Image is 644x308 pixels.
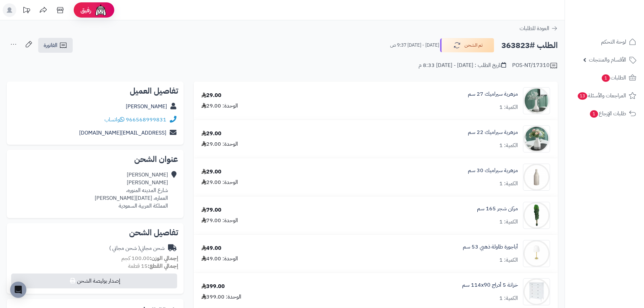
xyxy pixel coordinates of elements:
[463,243,518,251] a: أباجورة طاولة ذهبي 53 سم
[12,229,178,237] h2: تفاصيل الشحن
[12,155,178,163] h2: عنوان الشحن
[598,5,638,19] img: logo-2.png
[499,218,518,226] div: الكمية: 1
[468,167,518,174] a: مزهرية سيراميك 30 سم
[12,87,178,95] h2: تفاصيل العميل
[440,38,494,52] button: تم الشحن
[520,24,549,32] span: العودة للطلبات
[150,254,178,262] strong: إجمالي الوزن:
[38,38,73,53] a: الفاتورة
[499,294,518,302] div: الكمية: 1
[44,41,57,49] span: الفاتورة
[468,90,518,98] a: مزهرية سيراميك 27 سم
[201,255,238,263] div: الوحدة: 49.00
[201,293,241,301] div: الوحدة: 399.00
[201,179,238,186] div: الوحدة: 29.00
[523,278,550,305] img: 1707928170-110115010039-90x90.jpg
[201,102,238,110] div: الوحدة: 29.00
[201,92,221,99] div: 29.00
[104,116,124,124] a: واتساب
[499,180,518,188] div: الكمية: 1
[569,88,640,104] a: المراجعات والأسئلة13
[589,55,626,65] span: الأقسام والمنتجات
[520,24,558,32] a: العودة للطلبات
[477,205,518,213] a: مركن شجر 165 سم
[126,102,167,111] a: [PERSON_NAME]
[523,164,550,191] img: 1663857759-110306010363-90x90.png
[499,103,518,111] div: الكمية: 1
[201,244,221,252] div: 49.00
[94,3,108,17] img: ai-face.png
[18,3,35,19] a: تحديثات المنصة
[523,240,550,267] img: 1707639249-220202011035-90x90.jpg
[79,129,166,137] a: [EMAIL_ADDRESS][DOMAIN_NAME]
[578,92,588,100] span: 13
[419,62,506,69] div: تاريخ الطلب : [DATE] - [DATE] 8:33 م
[589,109,626,118] span: طلبات الإرجاع
[569,34,640,50] a: لوحة التحكم
[569,70,640,86] a: الطلبات1
[126,116,166,124] a: 966568999831
[201,130,221,138] div: 29.00
[569,105,640,122] a: طلبات الإرجاع1
[80,6,91,14] span: رفيق
[523,202,550,229] img: 1695627312-5234523453-90x90.jpg
[501,39,558,52] h2: الطلب #363823
[201,140,238,148] div: الوحدة: 29.00
[201,168,221,176] div: 29.00
[468,128,518,136] a: مزهرية سيراميك 22 سم
[590,110,598,118] span: 1
[523,125,550,152] img: 1663662465-56-90x90.jpg
[11,274,177,288] button: إصدار بوليصة الشحن
[512,62,558,70] div: POS-NT/17310
[148,262,178,270] strong: إجمالي القطع:
[201,217,238,224] div: الوحدة: 79.00
[577,91,626,100] span: المراجعات والأسئلة
[499,142,518,149] div: الكمية: 1
[390,42,439,49] small: [DATE] - [DATE] 9:37 ص
[523,87,550,114] img: 1663662276-55-90x90.jpg
[109,244,140,252] span: ( شحن مجاني )
[95,171,168,210] div: [PERSON_NAME] [PERSON_NAME] شارع المدينه المنوره، العماره، [DATE][PERSON_NAME] المملكة العربية ال...
[121,254,178,262] small: 100.00 كجم
[602,74,610,82] span: 1
[128,262,178,270] small: 15 قطعة
[601,73,626,82] span: الطلبات
[462,281,518,289] a: خزانة 5 أدراج 114x90 سم‏
[201,283,225,290] div: 399.00
[499,256,518,264] div: الكمية: 1
[201,206,221,214] div: 79.00
[10,282,26,298] div: Open Intercom Messenger
[601,37,626,47] span: لوحة التحكم
[109,244,165,252] div: شحن مجاني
